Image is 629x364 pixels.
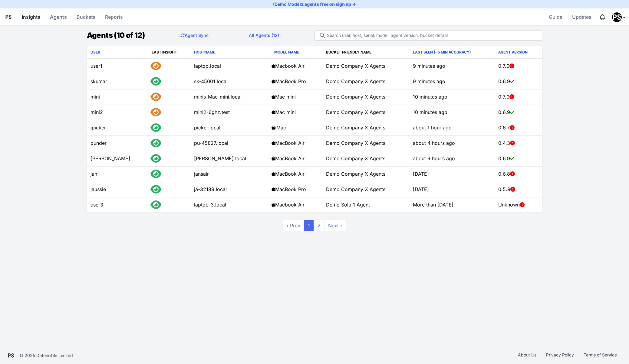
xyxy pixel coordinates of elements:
td: MacBook Air [268,167,322,182]
td: jan [87,167,148,182]
td: about 9 hours ago [409,151,495,167]
a: All Agents (12) [244,29,284,41]
td: Macbook Air [268,59,322,74]
td: [DATE] [409,167,495,182]
td: Demo Company X Agents [322,74,409,89]
td: jpicker [87,120,148,136]
h1: Agents (10 of 12) [87,30,145,41]
span: Guide [549,11,562,23]
td: Demo Company X Agents [322,167,409,182]
td: Demo Company X Agents [322,151,409,167]
td: Demo Company X Agents [322,120,409,136]
input: Search [314,30,542,41]
a: 2 [314,220,324,231]
div: Profile Menu [612,12,627,22]
td: Demo Company X Agents [322,59,409,74]
a: Model Name [274,50,299,54]
td: 10 minutes ago [409,89,495,105]
a: Guide [546,10,565,24]
td: MacBook Pro [268,182,322,197]
div: Notifications [599,14,606,21]
td: jaussie [87,182,148,197]
a: Reports [103,10,125,24]
p: (Demo Mode) [273,1,356,7]
td: 0.7.0 [495,89,542,105]
span: 1 [304,220,314,231]
td: mini2-6ghz.test [190,105,268,120]
td: pu-45827.local [190,136,268,151]
td: Demo Solo 1 Agent [322,197,409,213]
a: Privacy Policy [541,352,579,359]
td: picker.local [190,120,268,136]
td: MacBook Air [268,136,322,151]
a: Hostname [194,50,215,54]
a: Agent Version [498,50,528,54]
td: minis-Mac-mini.local [190,89,268,105]
div: © 2025 Defensible Limited [19,353,73,359]
td: Mac mini [268,105,322,120]
th: Bucket Friendly Name [322,46,409,59]
td: Macbook Air [268,197,322,213]
a: Last Seen (~5 min accuracy) [413,50,471,54]
td: [PERSON_NAME] [87,151,148,167]
a: About Us [513,352,541,359]
td: laptop.local [190,59,268,74]
td: skumar [87,74,148,89]
span: ‹ Prev [283,220,304,231]
td: Demo Company X Agents [322,105,409,120]
a: Updates [570,10,594,24]
td: ja-32189.local [190,182,268,197]
td: Demo Company X Agents [322,89,409,105]
td: punder [87,136,148,151]
td: sk-45001.local [190,74,268,89]
td: Mac mini [268,89,322,105]
td: MacBook Air [268,151,322,167]
a: Insights [19,10,43,24]
td: 0.7.0 [495,59,542,74]
td: user1 [87,59,148,74]
td: about 1 hour ago [409,120,495,136]
a: next [324,220,346,231]
a: 2 agents free on sign up → [301,2,356,7]
td: [PERSON_NAME].local [190,151,268,167]
td: 0.6.8 [495,167,542,182]
td: user3 [87,197,148,213]
a: Terms of Service [579,352,622,359]
td: 0.4.3 [495,136,542,151]
td: 9 minutes ago [409,74,495,89]
td: jansair [190,167,268,182]
button: Agent Sync [176,29,213,41]
td: about 4 hours ago [409,136,495,151]
td: Unknown [495,197,542,213]
span: Updates [572,11,591,23]
a: Agents [48,10,69,24]
td: 0.5.9 [495,182,542,197]
td: mini [87,89,148,105]
td: MacBook Pro [268,74,322,89]
td: laptop-3.local [190,197,268,213]
td: 0.6.9 [495,74,542,89]
td: 0.6.9 [495,151,542,167]
td: [DATE] [409,182,495,197]
td: 0.6.9 [495,105,542,120]
a: User [91,50,100,54]
img: Pansift Demo Account [612,12,622,22]
td: Demo Company X Agents [322,136,409,151]
td: 9 minutes ago [409,59,495,74]
th: Last Insight [148,46,191,59]
td: More than [DATE] [409,197,495,213]
td: mini2 [87,105,148,120]
td: 10 minutes ago [409,105,495,120]
nav: pager [283,220,346,231]
a: Buckets [74,10,98,24]
td: 0.6.7 [495,120,542,136]
td: iMac [268,120,322,136]
td: Demo Company X Agents [322,182,409,197]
